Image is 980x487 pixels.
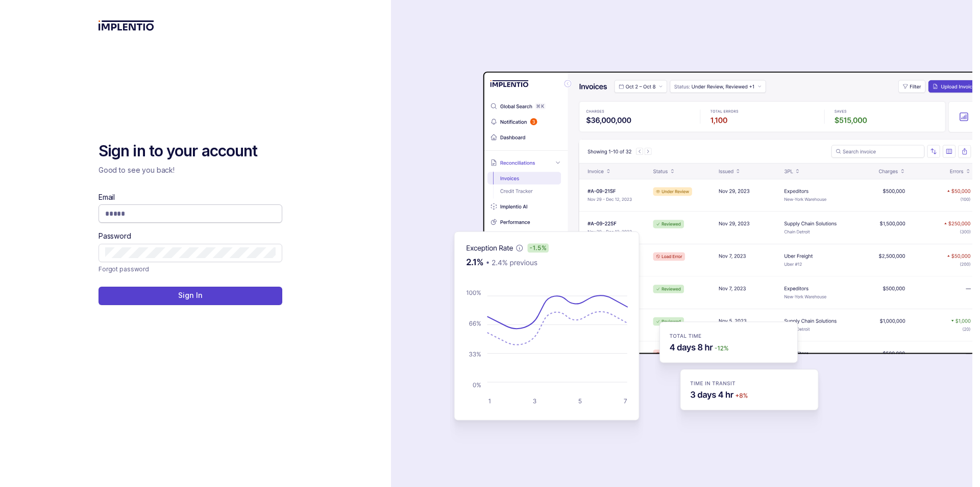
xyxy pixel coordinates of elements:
[99,287,282,305] button: Sign In
[99,165,282,175] p: Good to see you back!
[99,192,115,202] label: Email
[99,264,149,274] a: Link Forgot password
[99,141,282,161] h2: Sign in to your account
[99,231,131,241] label: Password
[99,264,149,274] p: Forgot password
[178,290,202,300] p: Sign In
[99,20,154,31] img: logo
